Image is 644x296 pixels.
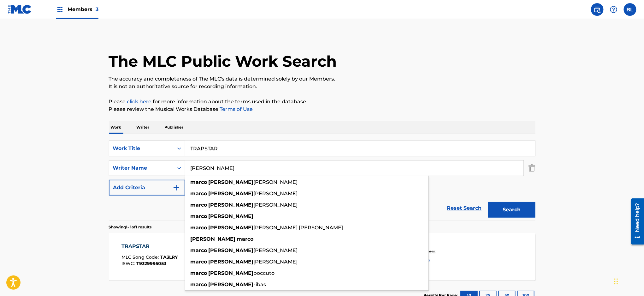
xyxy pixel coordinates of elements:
[612,266,644,296] iframe: Chat Widget
[121,243,178,250] div: TRAPSTAR
[136,261,166,266] span: T9329995053
[219,106,253,112] a: Terms of Use
[109,52,337,71] h1: The MLC Public Work Search
[626,196,644,247] iframe: Resource Center
[113,164,170,172] div: Writer Name
[191,247,207,253] strong: marco
[610,6,617,13] img: help
[96,6,98,12] span: 3
[173,184,180,191] img: 9d2ae6d4665cec9f34b9.svg
[113,145,170,152] div: Work Title
[8,5,32,14] img: MLC Logo
[68,6,98,13] span: Members
[163,121,186,134] p: Publisher
[209,179,254,185] strong: [PERSON_NAME]
[191,213,207,219] strong: marco
[254,190,298,196] span: [PERSON_NAME]
[109,141,535,221] form: Search Form
[191,270,207,276] strong: marco
[209,213,254,219] strong: [PERSON_NAME]
[209,281,254,287] strong: [PERSON_NAME]
[254,259,298,265] span: [PERSON_NAME]
[160,254,178,260] span: TA3LRY
[191,259,207,265] strong: marco
[109,180,185,196] button: Add Criteria
[191,190,207,196] strong: marco
[624,3,636,16] div: User Menu
[127,99,152,105] a: click here
[614,272,618,291] div: Drag
[488,202,535,218] button: Search
[109,224,152,230] p: Showing 1 - 1 of 1 results
[254,202,298,208] span: [PERSON_NAME]
[109,75,535,83] p: The accuracy and completeness of The MLC's data is determined solely by our Members.
[594,6,601,13] img: search
[254,225,343,231] span: [PERSON_NAME] [PERSON_NAME]
[254,179,298,185] span: [PERSON_NAME]
[209,270,254,276] strong: [PERSON_NAME]
[191,179,207,185] strong: marco
[109,98,535,106] p: Please for more information about the terms used in the database.
[191,225,207,231] strong: marco
[529,160,535,176] img: Delete Criterion
[135,121,151,134] p: Writer
[444,201,485,215] a: Reset Search
[209,259,254,265] strong: [PERSON_NAME]
[209,225,254,231] strong: [PERSON_NAME]
[109,106,535,113] p: Please review the Musical Works Database
[209,190,254,196] strong: [PERSON_NAME]
[109,83,535,90] p: It is not an authoritative source for recording information.
[121,261,136,266] span: ISWC :
[237,236,254,242] strong: marco
[607,3,620,16] div: Help
[254,270,275,276] span: boccuto
[191,202,207,208] strong: marco
[209,247,254,253] strong: [PERSON_NAME]
[56,6,64,13] img: Top Rightsholders
[209,202,254,208] strong: [PERSON_NAME]
[121,254,160,260] span: MLC Song Code :
[109,233,535,281] a: TRAPSTARMLC Song Code:TA3LRYISWC:T9329995053Writers (2)[PERSON_NAME] [PERSON_NAME] [PERSON_NAME] ...
[109,121,123,134] p: Work
[191,281,207,287] strong: marco
[254,281,266,287] span: ribas
[191,236,236,242] strong: [PERSON_NAME]
[254,247,298,253] span: [PERSON_NAME]
[591,3,604,16] a: Public Search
